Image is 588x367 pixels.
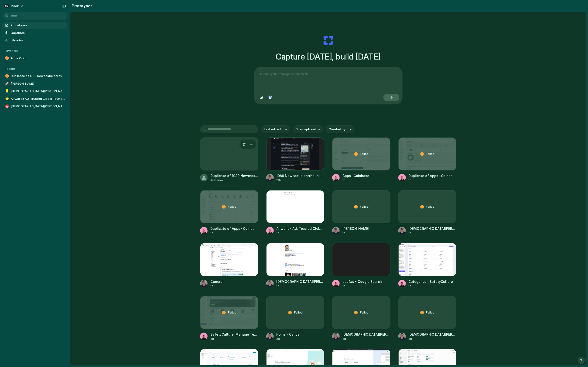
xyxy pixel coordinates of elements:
[342,279,382,284] div: asdfas - Google Search
[277,279,325,284] div: [DEMOGRAPHIC_DATA][PERSON_NAME]
[11,104,66,109] span: [DEMOGRAPHIC_DATA][PERSON_NAME]
[11,38,66,43] span: Libraries
[409,284,453,288] div: 1d
[296,127,316,132] span: Site captured
[360,310,369,315] span: Failed
[332,190,390,235] a: Failed[PERSON_NAME]1d
[2,30,68,37] a: Captures
[426,152,435,156] span: Failed
[70,3,92,9] h2: Prototypes
[210,226,258,231] div: Duplicate of Apps · Coinbase
[200,137,258,182] a: Duplicate of 1989 Newcastle earthquake - WikipediaJust now
[4,81,9,86] button: 🚀
[264,127,281,132] span: Last edited
[228,310,236,315] span: Failed
[409,332,457,337] div: [DEMOGRAPHIC_DATA][PERSON_NAME]
[360,204,369,209] span: Failed
[4,104,9,109] button: 🎯
[398,243,457,288] a: Categories | SafetyCultureCategories | SafetyCulture1d
[210,337,258,341] div: 2d
[342,226,369,231] div: [PERSON_NAME]
[2,2,26,10] button: Index
[4,74,9,78] button: 🎨
[277,332,300,337] div: Home - Canva
[228,204,236,209] span: Failed
[11,74,66,78] span: Duplicate of 1989 Newcastle earthquake - Wikipedia
[342,178,369,182] div: 1d
[409,337,457,341] div: 2d
[2,73,68,80] a: 🎨Duplicate of 1989 Newcastle earthquake - Wikipedia
[277,226,325,231] div: Airwallex AU: Trusted Global Payments & Financial Platform
[266,243,325,288] a: Christian Iacullo[DEMOGRAPHIC_DATA][PERSON_NAME]1d
[210,279,223,284] div: General
[409,173,457,178] div: Duplicate of Apps · Coinbase
[409,178,457,182] div: 1d
[4,89,9,93] button: 💡
[342,332,390,337] div: [DEMOGRAPHIC_DATA][PERSON_NAME]
[200,243,258,288] a: GeneralGeneral1d
[11,23,66,28] span: Prototypes
[2,37,68,44] a: Libraries
[277,337,300,341] div: 2d
[409,231,457,235] div: 1d
[5,49,18,53] span: Favorites
[210,284,223,288] div: 1d
[332,137,390,182] a: Apps · CoinbaseFailedApps · Coinbase1d
[261,125,290,133] button: Last edited
[277,284,325,288] div: 1d
[2,22,68,29] a: Prototypes
[210,231,258,235] div: 1d
[11,81,66,86] span: [PERSON_NAME]
[2,88,68,95] a: 💡[DEMOGRAPHIC_DATA][PERSON_NAME]
[342,337,390,341] div: 2d
[200,190,258,235] a: Duplicate of Apps · CoinbaseFailedDuplicate of Apps · Coinbase1d
[2,80,68,87] a: 🚀[PERSON_NAME]
[5,81,8,86] div: 🚀
[276,50,381,63] h1: Capture [DATE], build [DATE]
[398,296,457,341] a: Failed[DEMOGRAPHIC_DATA][PERSON_NAME]2d
[342,284,382,288] div: 1d
[4,56,9,61] button: 🎨
[293,125,323,133] button: Site captured
[4,97,9,101] button: ⭐
[266,296,325,341] a: FailedHome - Canva2d
[5,104,8,109] div: 🎯
[409,279,453,284] div: Categories | SafetyCulture
[210,178,258,182] div: Just now
[11,4,19,8] span: Index
[294,310,303,315] span: Failed
[11,97,66,101] span: Airwallex AU: Trusted Global Payments & Financial Platform
[398,190,457,235] a: Failed[DEMOGRAPHIC_DATA][PERSON_NAME]1d
[332,296,390,341] a: Failed[DEMOGRAPHIC_DATA][PERSON_NAME]2d
[360,152,369,156] span: Failed
[332,243,390,288] a: asdfas - Google Searchasdfas - Google Search1d
[409,226,457,231] div: [DEMOGRAPHIC_DATA][PERSON_NAME]
[5,56,8,61] div: 🎨
[200,296,258,341] a: SafetyCulture: Manage Teams and Inspection Data | SafetyCultureFailedSafetyCulture: Manage Teams ...
[426,310,435,315] span: Failed
[11,31,66,35] span: Captures
[277,173,325,178] div: 1989 Newcastle earthquake - Wikipedia
[398,137,457,182] a: Duplicate of Apps · CoinbaseFailedDuplicate of Apps · Coinbase1d
[342,231,369,235] div: 1d
[2,55,68,62] a: 🎨Acne Quiz
[210,173,258,178] div: Duplicate of 1989 Newcastle earthquake - Wikipedia
[277,178,325,182] div: 13h
[5,89,8,94] div: 💡
[11,89,66,93] span: [DEMOGRAPHIC_DATA][PERSON_NAME]
[2,95,68,102] a: ⭐Airwallex AU: Trusted Global Payments & Financial Platform
[426,204,435,209] span: Failed
[2,103,68,110] a: 🎯[DEMOGRAPHIC_DATA][PERSON_NAME]
[5,73,8,79] div: 🎨
[329,127,345,132] span: Created by
[342,173,369,178] div: Apps · Coinbase
[277,231,325,235] div: 1d
[326,125,355,133] button: Created by
[266,190,325,235] a: Airwallex AU: Trusted Global Payments & Financial PlatformAirwallex AU: Trusted Global Payments &...
[11,56,66,61] span: Acne Quiz
[5,67,15,70] span: Recent
[266,137,325,182] a: 1989 Newcastle earthquake - Wikipedia1989 Newcastle earthquake - Wikipedia13h
[210,332,258,337] div: SafetyCulture: Manage Teams and Inspection Data | SafetyCulture
[5,96,8,101] div: ⭐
